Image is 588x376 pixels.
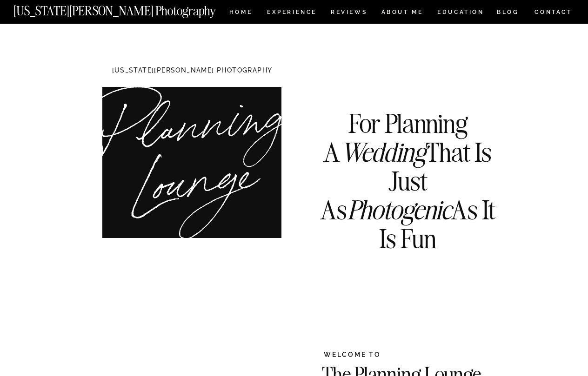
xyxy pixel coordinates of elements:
[534,7,573,17] a: CONTACT
[227,9,254,17] a: HOME
[347,193,451,226] i: Photogenic
[381,9,423,17] a: ABOUT ME
[436,9,485,17] a: EDUCATION
[93,99,298,204] h1: Planning Lounge
[331,9,366,17] a: REVIEWS
[340,136,426,169] i: Wedding
[324,351,503,360] h2: WELCOME TO
[13,5,247,13] a: [US_STATE][PERSON_NAME] Photography
[310,109,505,216] h3: For Planning A That Is Just As As It Is Fun
[497,9,519,17] a: BLOG
[267,9,316,17] a: Experience
[97,67,287,76] h1: [US_STATE][PERSON_NAME] PHOTOGRAPHY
